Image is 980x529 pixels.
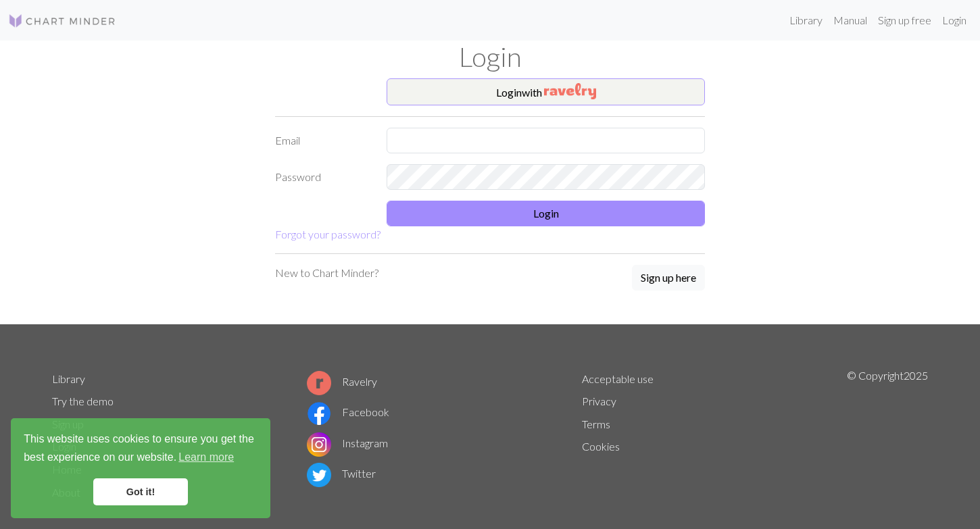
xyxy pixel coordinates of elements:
[582,418,610,430] a: Terms
[784,7,828,34] a: Library
[937,7,972,34] a: Login
[632,265,705,292] a: Sign up here
[24,431,258,468] span: This website uses cookies to ensure you get the best experience on our website.
[544,83,596,99] img: Ravelry
[582,395,616,407] a: Privacy
[307,375,377,388] a: Ravelry
[52,372,85,385] a: Library
[307,467,376,480] a: Twitter
[267,128,378,153] label: Email
[307,405,389,418] a: Facebook
[828,7,873,34] a: Manual
[307,401,331,426] img: Facebook logo
[582,372,654,385] a: Acceptable use
[387,201,705,226] button: Login
[632,265,705,291] button: Sign up here
[275,228,381,241] a: Forgot your password?
[275,265,378,281] p: New to Chart Minder?
[11,418,270,518] div: cookieconsent
[307,436,388,449] a: Instagram
[307,463,331,487] img: Twitter logo
[307,371,331,395] img: Ravelry logo
[873,7,937,34] a: Sign up free
[847,368,928,504] p: © Copyright 2025
[52,418,84,430] a: Sign up
[44,41,936,73] h1: Login
[52,395,114,407] a: Try the demo
[176,447,236,468] a: learn more about cookies
[8,13,116,29] img: Logo
[387,78,705,105] button: Loginwith
[307,432,331,457] img: Instagram logo
[93,478,188,505] a: dismiss cookie message
[267,164,378,190] label: Password
[582,440,620,453] a: Cookies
